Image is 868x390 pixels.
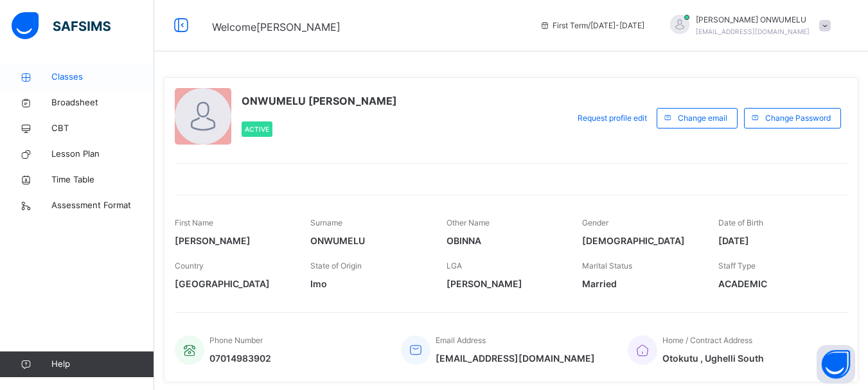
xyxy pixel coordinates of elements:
[696,14,810,26] span: [PERSON_NAME] ONWUMELU
[242,93,397,109] span: ONWUMELU [PERSON_NAME]
[51,148,154,161] span: Lesson Plan
[582,218,608,227] span: Gender
[310,277,427,290] span: Imo
[175,218,213,227] span: First Name
[718,277,835,290] span: ACADEMIC
[662,335,752,345] span: Home / Contract Address
[175,261,204,270] span: Country
[209,351,271,365] span: 07014983902
[718,218,763,227] span: Date of Birth
[310,234,427,247] span: ONWUMELU
[447,277,563,290] span: [PERSON_NAME]
[540,20,644,31] span: session/term information
[175,277,291,290] span: [GEOGRAPHIC_DATA]
[678,112,727,124] span: Change email
[51,71,154,84] span: Classes
[51,122,154,135] span: CBT
[310,218,342,227] span: Surname
[436,351,595,365] span: [EMAIL_ADDRESS][DOMAIN_NAME]
[817,345,855,384] button: Open asap
[582,277,698,290] span: Married
[436,335,486,345] span: Email Address
[51,358,154,371] span: Help
[657,14,837,37] div: KINGSLEYONWUMELU
[51,96,154,109] span: Broadsheet
[662,351,764,365] span: Otokutu , Ughelli South
[582,261,632,270] span: Marital Status
[245,125,269,133] span: Active
[212,21,341,33] span: Welcome [PERSON_NAME]
[765,112,831,124] span: Change Password
[175,234,291,247] span: [PERSON_NAME]
[718,261,756,270] span: Staff Type
[696,28,810,35] span: [EMAIL_ADDRESS][DOMAIN_NAME]
[310,261,362,270] span: State of Origin
[12,12,111,39] img: safsims
[578,112,647,124] span: Request profile edit
[447,218,490,227] span: Other Name
[447,261,462,270] span: LGA
[582,234,698,247] span: [DEMOGRAPHIC_DATA]
[718,234,835,247] span: [DATE]
[209,335,263,345] span: Phone Number
[51,199,154,212] span: Assessment Format
[51,173,154,186] span: Time Table
[447,234,563,247] span: OBINNA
